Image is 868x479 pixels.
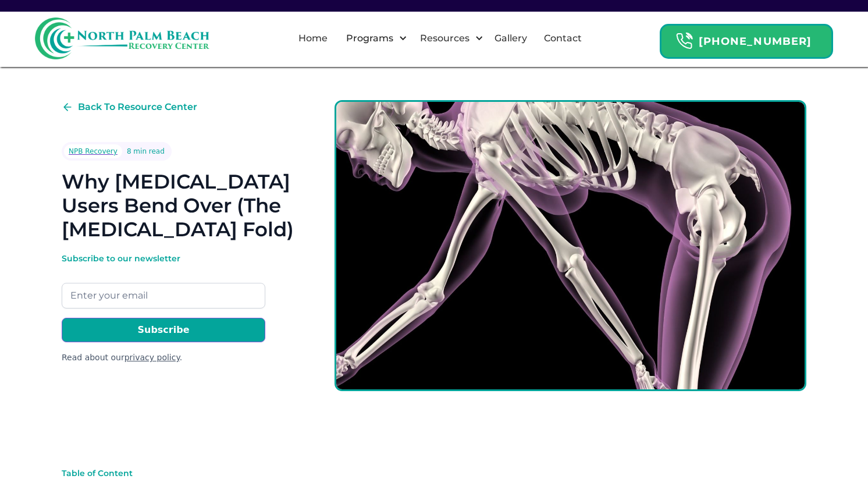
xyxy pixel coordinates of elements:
[291,20,335,57] a: Home
[64,144,122,158] a: NPB Recovery
[699,35,812,48] strong: [PHONE_NUMBER]
[62,352,265,364] div: Read about our .
[336,20,410,57] div: Programs
[675,32,693,50] img: Header Calendar Icons
[660,18,833,59] a: Header Calendar Icons[PHONE_NUMBER]
[417,31,472,45] div: Resources
[78,100,197,114] div: Back To Resource Center
[62,253,265,264] div: Subscribe to our newsletter
[62,283,265,308] input: Enter your email
[62,318,265,342] input: Subscribe
[62,170,297,241] h1: Why [MEDICAL_DATA] Users Bend Over (The [MEDICAL_DATA] Fold)
[62,100,197,114] a: Back To Resource Center
[343,31,396,45] div: Programs
[62,253,265,364] form: Email Form
[127,146,165,157] div: 8 min read
[62,467,248,479] div: Table of Content
[410,20,486,57] div: Resources
[488,20,534,57] a: Gallery
[69,146,118,157] div: NPB Recovery
[124,353,180,362] a: privacy policy
[537,20,589,57] a: Contact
